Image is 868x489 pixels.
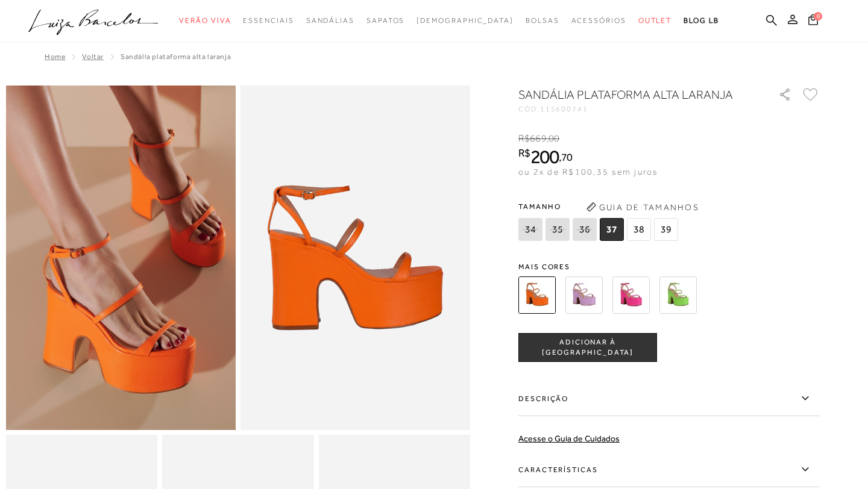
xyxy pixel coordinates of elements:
[654,218,678,241] span: 39
[559,152,573,163] i: ,
[684,16,719,25] span: BLOG LB
[417,16,514,25] span: [DEMOGRAPHIC_DATA]
[518,167,658,176] span: ou 2x de R$100,35 sem juros
[518,133,530,144] i: R$
[684,10,719,32] a: BLOG LB
[526,16,559,25] span: Bolsas
[179,16,231,25] span: Verão Viva
[612,276,650,314] img: Sandália plataforma alta rosa
[366,10,404,32] a: noSubCategoriesText
[565,276,603,314] img: Sandália plataforma alta lilás
[547,133,560,144] i: ,
[814,12,822,20] span: 0
[45,52,65,61] a: Home
[518,198,681,216] span: Tamanho
[540,105,588,113] span: 115600741
[530,133,546,144] span: 669
[549,133,559,144] span: 00
[306,10,354,32] a: noSubCategoriesText
[573,218,597,241] span: 36
[561,151,573,163] span: 70
[243,16,294,25] span: Essenciais
[571,10,626,32] a: noSubCategoriesText
[6,86,236,430] img: image
[518,218,542,241] span: 34
[518,452,820,487] label: Características
[530,146,559,167] span: 200
[805,13,822,30] button: 0
[627,218,651,241] span: 38
[659,276,697,314] img: Sandália plataforma alta verde
[82,52,104,61] a: Voltar
[638,10,672,32] a: noSubCategoriesText
[546,218,570,241] span: 35
[518,86,744,103] h1: Sandália plataforma alta laranja
[600,218,624,241] span: 37
[306,16,354,25] span: Sandálias
[179,10,231,32] a: noSubCategoriesText
[582,198,703,217] button: Guia de Tamanhos
[638,16,672,25] span: Outlet
[518,263,820,270] span: Mais cores
[417,10,514,32] a: noSubCategoriesText
[518,333,657,362] button: ADICIONAR À [GEOGRAPHIC_DATA]
[518,148,530,158] i: R$
[518,434,620,443] a: Acesse o Guia de Cuidados
[571,16,626,25] span: Acessórios
[121,52,231,61] span: Sandália plataforma alta laranja
[518,276,556,314] img: Sandália plataforma alta laranja
[518,381,820,416] label: Descrição
[526,10,559,32] a: noSubCategoriesText
[241,86,470,430] img: image
[243,10,294,32] a: noSubCategoriesText
[366,16,404,25] span: Sapatos
[518,105,759,113] div: CÓD:
[519,337,656,358] span: ADICIONAR À [GEOGRAPHIC_DATA]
